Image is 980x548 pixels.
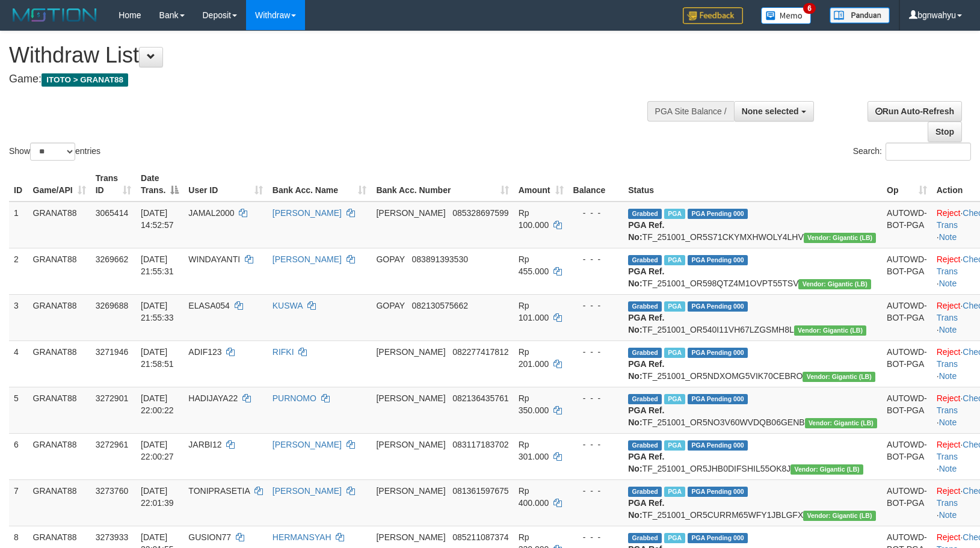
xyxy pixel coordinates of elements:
td: 2 [9,248,28,294]
span: 3269662 [96,254,129,264]
span: [PERSON_NAME] [376,347,445,357]
td: TF_251001_OR598QTZ4M1OVPT55TSV [623,248,882,294]
td: GRANAT88 [28,433,91,479]
span: ADIF123 [188,347,221,357]
b: PGA Ref. No: [628,405,664,427]
td: AUTOWD-BOT-PGA [882,433,932,479]
th: Bank Acc. Number: activate to sort column ascending [371,167,513,202]
span: Grabbed [628,348,662,358]
span: ELASA054 [188,301,230,310]
a: Note [939,279,957,288]
span: Rp 100.000 [519,208,549,230]
span: GUSION77 [188,532,231,542]
div: - - - [573,392,619,404]
span: Vendor URL: https://dashboard.q2checkout.com/secure [790,464,863,475]
span: Rp 455.000 [519,254,549,276]
span: [PERSON_NAME] [376,440,445,449]
span: [DATE] 22:00:27 [141,440,174,461]
img: panduan.png [830,7,890,23]
span: PGA Pending [688,487,748,497]
a: [PERSON_NAME] [273,486,342,496]
span: HADIJAYA22 [188,393,238,403]
th: User ID: activate to sort column ascending [183,167,267,202]
td: TF_251001_OR5CURRM65WFY1JBLGFX [623,479,882,526]
span: [DATE] 21:55:31 [141,254,174,276]
span: PGA Pending [688,255,748,265]
td: TF_251001_OR5NO3V60WVDQB06GENB [623,387,882,433]
span: [DATE] 22:00:22 [141,393,174,415]
span: Copy 083117183702 to clipboard [452,440,508,449]
a: [PERSON_NAME] [273,208,342,218]
div: - - - [573,439,619,451]
span: Copy 082130575662 to clipboard [412,301,468,310]
td: GRANAT88 [28,202,91,248]
td: 4 [9,340,28,387]
span: [DATE] 14:52:57 [141,208,174,230]
span: 3272961 [96,440,129,449]
th: Date Trans.: activate to sort column descending [136,167,183,202]
b: PGA Ref. No: [628,359,664,381]
span: Rp 400.000 [519,486,549,508]
a: Reject [937,532,961,542]
span: Vendor URL: https://dashboard.q2checkout.com/secure [805,418,878,428]
th: Bank Acc. Name: activate to sort column ascending [268,167,372,202]
td: GRANAT88 [28,387,91,433]
th: Trans ID: activate to sort column ascending [91,167,136,202]
span: [PERSON_NAME] [376,208,445,218]
label: Search: [853,143,971,161]
td: GRANAT88 [28,248,91,294]
span: PGA Pending [688,533,748,543]
a: Reject [937,347,961,357]
span: Marked by bgnjimi [664,440,685,451]
input: Search: [886,143,971,161]
th: ID [9,167,28,202]
h4: Game: [9,73,641,85]
a: Stop [928,122,962,142]
th: Balance [569,167,624,202]
td: 6 [9,433,28,479]
span: Grabbed [628,209,662,219]
td: AUTOWD-BOT-PGA [882,387,932,433]
td: GRANAT88 [28,479,91,526]
td: 3 [9,294,28,340]
td: 1 [9,202,28,248]
span: Marked by bgndedek [664,209,685,219]
span: Vendor URL: https://dashboard.q2checkout.com/secure [803,372,875,382]
span: Copy 083891393530 to clipboard [412,254,468,264]
span: GOPAY [376,301,404,310]
span: Copy 082277417812 to clipboard [452,347,508,357]
a: RIFKI [273,347,294,357]
span: Grabbed [628,255,662,265]
td: 5 [9,387,28,433]
span: TONIPRASETIA [188,486,250,496]
span: Grabbed [628,440,662,451]
th: Op: activate to sort column ascending [882,167,932,202]
img: Button%20Memo.svg [761,7,812,24]
td: AUTOWD-BOT-PGA [882,340,932,387]
label: Show entries [9,143,100,161]
button: None selected [734,101,814,122]
span: Vendor URL: https://dashboard.q2checkout.com/secure [803,511,876,521]
span: WINDAYANTI [188,254,240,264]
select: Showentries [30,143,75,161]
span: Rp 301.000 [519,440,549,461]
a: Note [939,510,957,520]
b: PGA Ref. No: [628,220,664,242]
a: Note [939,232,957,242]
span: Marked by bgnjimi [664,394,685,404]
a: Run Auto-Refresh [868,101,962,122]
td: TF_251001_OR5NDXOMG5VIK70CEBRO [623,340,882,387]
a: [PERSON_NAME] [273,440,342,449]
td: TF_251001_OR540I11VH67LZGSMH8L [623,294,882,340]
span: Marked by bgnjimi [664,301,685,312]
td: AUTOWD-BOT-PGA [882,294,932,340]
span: [DATE] 21:58:51 [141,347,174,369]
a: Reject [937,254,961,264]
span: PGA Pending [688,394,748,404]
div: - - - [573,485,619,497]
a: [PERSON_NAME] [273,254,342,264]
span: Marked by bgnjimi [664,348,685,358]
span: 3271946 [96,347,129,357]
a: HERMANSYAH [273,532,331,542]
span: Grabbed [628,394,662,404]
